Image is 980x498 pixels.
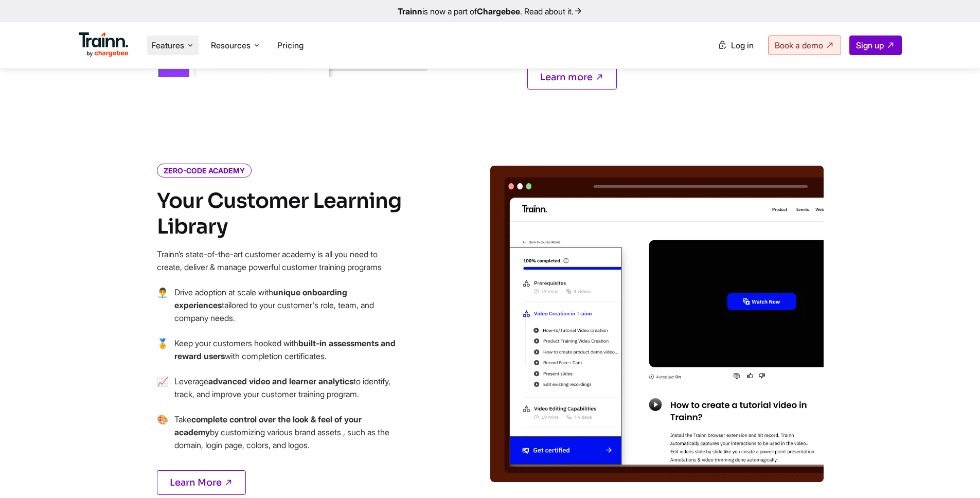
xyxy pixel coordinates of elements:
[174,414,362,437] b: complete control over the look & feel of your academy
[490,166,824,482] img: video creation | saas learning management system
[157,375,168,413] span: →
[157,337,168,375] span: →
[79,32,129,57] img: Trainn Logo
[208,376,353,386] b: advanced video and learner analytics
[157,248,404,274] p: Trainn’s state-of-the-art customer academy is all you need to create, deliver & manage powerful c...
[775,40,823,50] span: Book a demo
[731,40,754,50] span: Log in
[277,40,304,50] a: Pricing
[174,375,404,401] p: Leverage to identify, track, and improve your customer training program.
[929,449,980,498] iframe: Chat Widget
[711,36,760,55] a: Log in
[398,6,422,16] b: Trainn
[157,413,168,464] span: →
[849,35,902,55] a: Sign up
[174,286,404,325] p: Drive adoption at scale with tailored to your customer's role, team, and company needs.
[157,164,252,177] i: ZERO-CODE ACADEMY
[157,188,404,240] h4: Your Customer Learning Library
[768,35,841,55] a: Book a demo
[856,40,884,50] span: Sign up
[211,40,251,51] span: Resources
[157,286,168,337] span: →
[174,287,347,310] b: unique onboarding experiences
[174,337,404,363] p: Keep your customers hooked with with completion certificates.
[527,65,617,90] a: Learn more
[157,470,246,495] a: Learn More
[174,413,404,452] p: Take by customizing various brand assets , such as the domain, login page, colors, and logos.
[477,6,520,16] b: Chargebee
[174,338,396,361] b: built-in assessments and reward users
[151,40,184,51] span: Features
